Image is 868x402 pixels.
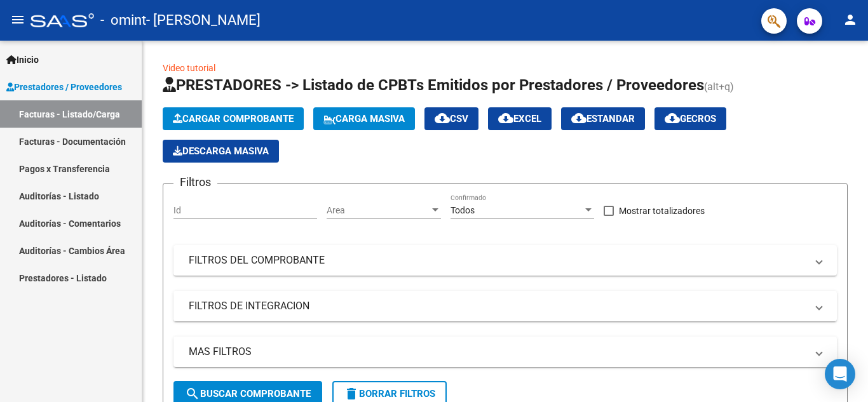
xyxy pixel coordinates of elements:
span: Inicio [6,53,39,67]
mat-icon: menu [10,12,25,27]
div: Open Intercom Messenger [825,359,855,389]
span: EXCEL [498,113,541,124]
button: Cargar Comprobante [163,107,304,130]
span: Mostrar totalizadores [619,203,705,218]
mat-expansion-panel-header: FILTROS DE INTEGRACION [173,291,837,321]
span: - [PERSON_NAME] [146,6,261,34]
span: Carga Masiva [323,113,405,124]
mat-icon: cloud_download [435,111,450,126]
button: CSV [424,107,478,130]
mat-panel-title: FILTROS DEL COMPROBANTE [189,253,806,267]
mat-icon: delete [344,386,359,401]
a: Video tutorial [163,63,215,73]
mat-icon: cloud_download [665,111,680,126]
button: Descarga Masiva [163,140,279,163]
mat-icon: person [843,12,858,27]
span: Prestadores / Proveedores [6,80,122,94]
mat-panel-title: FILTROS DE INTEGRACION [189,299,806,313]
span: Area [327,205,430,216]
span: - omint [100,6,146,34]
span: Todos [451,205,475,215]
mat-expansion-panel-header: FILTROS DEL COMPROBANTE [173,245,837,276]
mat-expansion-panel-header: MAS FILTROS [173,337,837,367]
span: Borrar Filtros [344,388,435,399]
span: Estandar [571,113,635,124]
button: Estandar [561,107,645,130]
h3: Filtros [173,173,217,191]
span: Descarga Masiva [173,145,269,157]
span: Gecros [665,113,716,124]
span: PRESTADORES -> Listado de CPBTs Emitidos por Prestadores / Proveedores [163,76,704,94]
mat-panel-title: MAS FILTROS [189,345,806,359]
button: Gecros [654,107,726,130]
mat-icon: cloud_download [498,111,513,126]
app-download-masive: Descarga masiva de comprobantes (adjuntos) [163,140,279,163]
mat-icon: search [185,386,200,401]
span: Buscar Comprobante [185,388,311,399]
span: Cargar Comprobante [173,113,294,124]
mat-icon: cloud_download [571,111,587,126]
span: (alt+q) [704,81,734,93]
span: CSV [435,113,468,124]
button: EXCEL [488,107,552,130]
button: Carga Masiva [313,107,415,130]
